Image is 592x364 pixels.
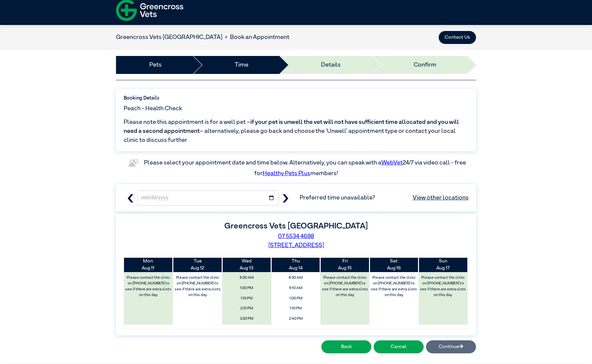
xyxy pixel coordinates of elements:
span: 8:30 AM [273,273,318,282]
span: 1:10 PM [273,304,318,313]
a: Time [235,61,248,70]
a: [STREET_ADDRESS] [268,242,324,248]
th: Aug 14 [271,258,320,272]
th: Aug 11 [124,258,173,272]
label: Please contact the clinic on [PHONE_NUMBER] to see if there are extra slots on this day [370,273,418,299]
label: Booking Details [124,95,469,102]
a: WebVet [381,160,403,166]
a: Pets [149,61,162,70]
span: 9:10 AM [273,284,318,292]
label: Please contact the clinic on [PHONE_NUMBER] to see if there are extra slots on this day [124,273,172,299]
label: Please contact the clinic on [PHONE_NUMBER] to see if there are extra slots on this day [321,273,369,299]
span: 1:10 PM [224,294,269,303]
span: 2:10 PM [224,304,269,313]
span: Peach - Health Check [124,104,182,113]
button: Contact Us [439,31,476,44]
span: 2:40 PM [273,315,318,323]
span: 8:50 AM [224,273,269,282]
button: Back [321,340,371,354]
nav: breadcrumb [116,33,289,42]
a: Greencross Vets [GEOGRAPHIC_DATA] [116,34,222,40]
span: Preferred time unavailable? [300,193,469,202]
th: Aug 13 [222,258,271,272]
a: 07 5534 4688 [278,233,314,239]
button: Cancel [374,340,424,354]
label: Greencross Vets [GEOGRAPHIC_DATA] [224,222,368,230]
span: Please note this appointment is for a well pet – – alternatively, please go back and choose the ‘... [124,118,469,145]
a: View other locations [413,193,469,202]
li: Book an Appointment [222,33,289,42]
th: Aug 16 [369,258,418,272]
th: Aug 17 [419,258,468,272]
label: Please contact the clinic on [PHONE_NUMBER] to see if there are extra slots on this day [419,273,467,299]
span: 1:00 PM [273,294,318,303]
label: Please contact the clinic on [PHONE_NUMBER] to see if there are extra slots on this day [174,273,222,299]
a: Healthy Pets Plus [263,171,310,177]
span: 1:00 PM [224,284,269,292]
th: Aug 15 [320,258,369,272]
span: if your pet is unwell the vet will not have sufficient time allocated and you will need a second ... [124,119,459,134]
img: vet [126,157,140,169]
label: Please select your appointment date and time below. Alternatively, you can speak with a 24/7 via ... [144,160,467,177]
th: Aug 12 [173,258,222,272]
span: 3:30 PM [224,315,269,323]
